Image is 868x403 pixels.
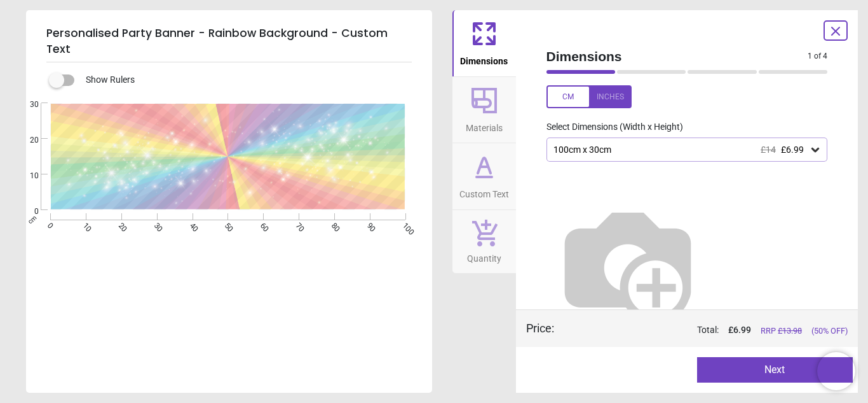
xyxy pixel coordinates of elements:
[817,352,855,390] iframe: Brevo live chat
[452,77,516,143] button: Materials
[536,121,683,134] label: Select Dimensions (Width x Height)
[546,182,709,345] img: Helper for size comparison
[811,325,848,337] span: (50% OFF)
[452,143,516,209] button: Custom Text
[761,325,802,337] span: RRP
[57,73,432,88] div: Show Rulers
[733,325,751,335] span: 6.99
[778,326,802,336] span: £ 13.98
[466,116,503,135] span: Materials
[46,20,412,62] h5: Personalised Party Banner - Rainbow Background - Custom Text
[808,51,827,62] span: 1 of 4
[15,171,39,181] span: 10
[452,210,516,274] button: Quantity
[781,145,804,155] span: £6.99
[460,49,508,68] span: Dimensions
[15,99,39,110] span: 30
[546,47,808,66] span: Dimensions
[459,182,509,201] span: Custom Text
[15,206,39,217] span: 0
[697,357,853,383] button: Next
[761,145,776,155] span: £14
[467,246,501,265] span: Quantity
[452,10,516,76] button: Dimensions
[526,320,554,336] div: Price :
[15,135,39,146] span: 20
[728,324,751,337] span: £
[552,145,810,155] div: 100cm x 30cm
[573,324,848,337] div: Total:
